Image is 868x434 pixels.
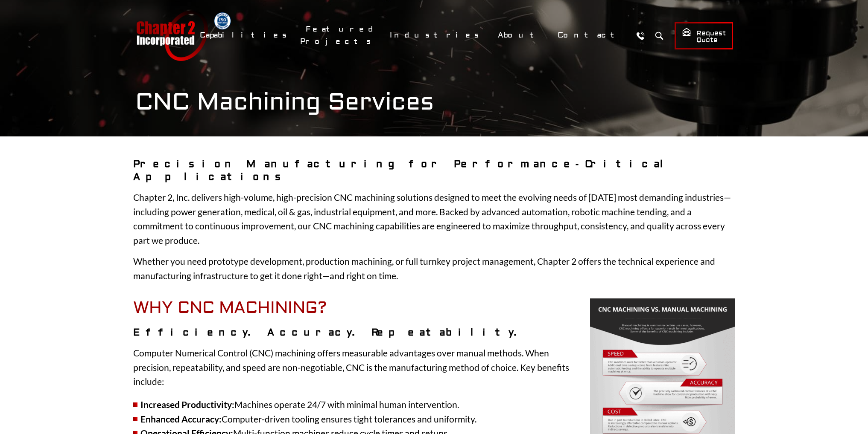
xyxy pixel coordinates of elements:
p: Chapter 2, Inc. delivers high-volume, high-precision CNC machining solutions designed to meet the... [133,190,735,247]
a: Industries [384,26,488,44]
a: Request Quote [675,22,733,49]
span: Request Quote [682,27,726,45]
a: Capabilities [194,26,296,44]
strong: Efficiency. Accuracy. Repeatability. [133,326,523,339]
a: Chapter 2 Incorporated [135,10,208,61]
p: Whether you need prototype development, production machining, or full turnkey project management,... [133,254,735,283]
a: About [492,26,548,44]
strong: Enhanced Accuracy: [140,414,222,424]
button: Search [652,28,667,43]
a: Call Us [633,28,649,43]
a: Contact [552,26,628,44]
strong: Increased Productivity: [140,399,234,410]
a: Featured Projects [300,20,380,51]
h1: CNC Machining Services [135,88,733,116]
strong: Precision Manufacturing for Performance-Critical Applications [133,158,672,183]
li: Computer-driven tooling ensures tight tolerances and uniformity. [133,412,735,426]
p: Computer Numerical Control (CNC) machining offers measurable advantages over manual methods. When... [133,346,735,389]
h2: Why CNC Machining? [133,298,735,318]
li: Machines operate 24/7 with minimal human intervention. [133,397,735,412]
